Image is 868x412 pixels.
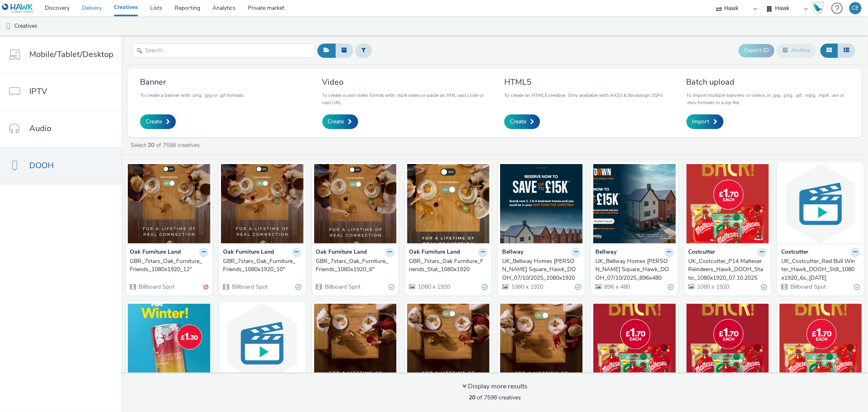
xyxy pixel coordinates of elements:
[812,2,827,15] a: Hawk Academy
[328,118,344,126] span: Create
[595,248,617,257] strong: Bellway
[130,257,205,274] div: GBR_7stars_Oak_Furniture_Friends_1080x1920_12"
[469,394,475,401] strong: 20
[689,257,767,282] a: UK_Costcutter_P14 Malteser Reindeers_Hawk_DOOH_Static_1080x1920_07.10.2025
[500,304,583,383] img: GBR_7stars_Oak_Furniture_Family_1080x1920_6" visual
[820,44,838,57] button: Grid
[482,283,488,291] div: Valid
[316,257,391,274] div: GBR_7stars_Oak_Furniture_Friends_1080x1920_6"
[689,257,764,282] div: UK_Costcutter_P14 Malteser Reindeers_Hawk_DOOH_Static_1080x1920_07.10.2025
[510,118,526,126] span: Create
[140,77,245,88] h3: Banner
[407,164,490,243] img: GBR_7stars_Oak Furniture_Friends_Stat_1080x1920 visual
[128,164,210,243] img: GBR_7stars_Oak_Furniture_Friends_1080x1920_12" visual
[29,160,54,171] span: DOOH
[130,248,181,257] strong: Oak Furniture Land
[781,248,808,257] strong: Costcutter
[417,283,450,291] span: 1080 x 1920
[500,164,583,243] img: UK_Bellway Homes Elizabeth Square_Hawk_DOOH_07/10/2025_1080x1920 visual
[223,257,298,274] div: GBR_7stars_Oak_Furniture_Friends_1080x1920_10"
[322,77,486,88] h3: Video
[140,92,245,99] p: To create a banner with .png, .jpg or .gif formats.
[29,123,51,134] span: Audio
[502,257,581,282] a: UK_Bellway Homes [PERSON_NAME] Square_Hawk_DOOH_07/10/2025_1080x1920
[504,114,540,129] a: Create
[29,48,114,60] span: Mobile/Tablet/Desktop
[687,114,724,129] a: Import
[2,3,33,13] img: undefined Logo
[812,2,824,15] img: Hawk Academy
[502,248,523,257] strong: Bellway
[148,141,154,149] strong: 20
[4,22,12,31] img: dooh
[138,283,175,291] span: Billboard Spot
[789,283,826,291] span: Billboard Spot
[776,44,816,57] button: Archive
[221,164,304,243] img: GBR_7stars_Oak_Furniture_Friends_1080x1920_10" visual
[322,114,358,129] a: Create
[316,248,367,257] strong: Oak Furniture Land
[231,283,268,291] span: Billboard Spot
[221,304,304,383] img: UK_Costcutter_Red Bull Winter_Hawk_DOOH_Animated_1080x1920_6s_7/10/2025 visual
[469,394,521,401] span: of 7598 creatives
[668,283,674,291] div: Valid
[322,92,486,106] p: To create a vast video format with .mp4 video or paste an XML vast code or vast URL.
[132,44,315,58] input: Search...
[223,257,302,274] a: GBR_7stars_Oak_Furniture_Friends_1080x1920_10"
[409,248,460,257] strong: Oak Furniture Land
[852,2,859,14] div: CE
[687,304,769,383] img: UK_Costcutter_P14 Malteser Reindeers_Hawk_DOOH_Animated_6s_1080x1920_07.10.2025 visual
[779,304,862,383] img: UK_Costcutter_P14 Malteser Reindeers_Hawk_DOOH_Static_1080x1920_07.10.2025 - will be deleted visual
[687,77,850,88] h3: Batch upload
[130,257,208,274] a: GBR_7stars_Oak_Furniture_Friends_1080x1920_12"
[316,257,395,274] a: GBR_7stars_Oak_Furniture_Friends_1080x1920_6"
[314,304,397,383] img: GBR_7stars_Oak_Furniture_Family_1080x1920_12" visual
[140,114,176,129] a: Create
[739,44,774,57] button: Export ID
[223,248,274,257] strong: Oak Furniture Land
[595,257,671,282] div: UK_Bellway Homes [PERSON_NAME] Square_Hawk_DOOH_07/10/2025_896x480
[593,304,676,383] img: UK_Costcutter_P14 Malteser Reindeers_Hawk_DOOH_Still_6s_1080x1920_07.10.2025 visual
[462,382,527,391] div: Display more results
[502,257,577,282] div: UK_Bellway Homes [PERSON_NAME] Square_Hawk_DOOH_07/10/2025_1080x1920
[314,164,397,243] img: GBR_7stars_Oak_Furniture_Friends_1080x1920_6" visual
[130,141,203,149] a: Select of 7598 creatives
[409,257,484,274] div: GBR_7stars_Oak Furniture_Friends_Stat_1080x1920
[687,92,850,106] p: To import multiple banners or videos in .jpg, .png, .gif, .mpg, .mp4, .avi or .mov formats in a z...
[854,283,860,291] div: Partially valid
[203,283,208,291] div: Invalid
[407,304,490,383] img: GBR_7stars_Oak_Furniture_Family_1080x1920_10" visual
[29,85,47,97] span: IPTV
[146,118,162,126] span: Create
[761,283,767,291] div: Valid
[603,283,630,291] span: 896 x 480
[781,257,857,282] div: UK_Costcutter_Red Bull Winter_Hawk_DOOH_Still_1080x1920_6s_[DATE]
[510,283,543,291] span: 1080 x 1920
[595,257,674,282] a: UK_Bellway Homes [PERSON_NAME] Square_Hawk_DOOH_07/10/2025_896x480
[593,164,676,243] img: UK_Bellway Homes Elizabeth Square_Hawk_DOOH_07/10/2025_896x480 visual
[389,283,394,291] div: Partially valid
[779,164,862,243] img: UK_Costcutter_Red Bull Winter_Hawk_DOOH_Still_1080x1920_6s_7/10/2025 visual
[128,304,210,383] img: UK_Costcutter_Red Bull Winter_Hawk_DOOH_Still_1080x1920_7/10/2025 visual
[296,283,302,291] div: Valid
[689,248,715,257] strong: Costcutter
[575,283,581,291] div: Valid
[324,283,361,291] span: Billboard Spot
[837,44,855,57] button: Table
[687,164,769,243] img: UK_Costcutter_P14 Malteser Reindeers_Hawk_DOOH_Static_1080x1920_07.10.2025 visual
[697,283,730,291] span: 1080 x 1920
[409,257,488,274] a: GBR_7stars_Oak Furniture_Friends_Stat_1080x1920
[504,92,663,99] p: To create an HTML5 creative. Only available with AIOO & Broadsign SSPs
[692,118,710,126] span: Import
[781,257,860,282] a: UK_Costcutter_Red Bull Winter_Hawk_DOOH_Still_1080x1920_6s_[DATE]
[504,77,663,88] h3: HTML5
